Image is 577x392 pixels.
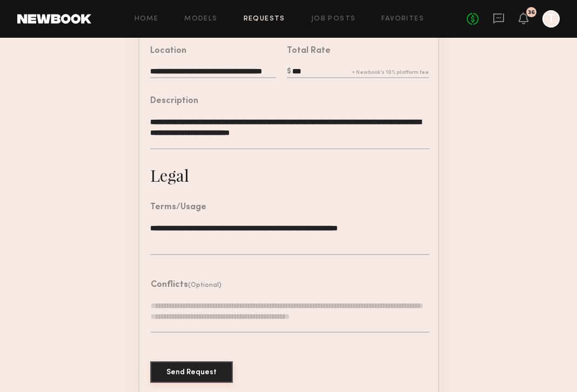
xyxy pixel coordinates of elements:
[184,16,217,23] a: Models
[135,16,159,23] a: Home
[528,10,535,16] div: 36
[150,361,233,383] button: Send Request
[381,16,424,23] a: Favorites
[311,16,356,23] a: Job Posts
[151,281,222,290] header: Conflicts
[244,16,285,23] a: Requests
[287,47,331,56] div: Total Rate
[150,164,189,186] div: Legal
[150,203,206,212] div: Terms/Usage
[188,282,222,288] span: (Optional)
[150,97,198,106] div: Description
[542,10,560,27] a: T
[150,47,186,56] div: Location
